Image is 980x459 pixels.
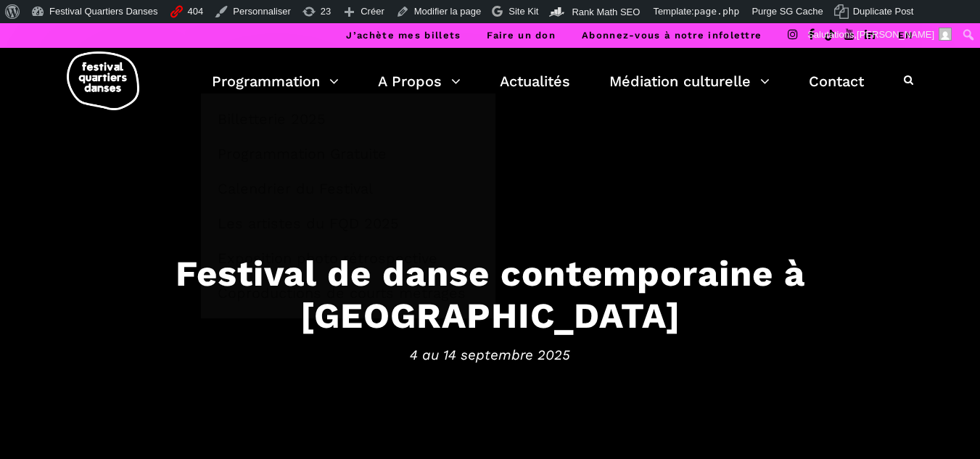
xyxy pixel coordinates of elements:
[487,30,556,41] a: Faire un don
[572,7,640,17] span: Rank Math SEO
[378,69,461,94] a: A Propos
[212,69,339,94] a: Programmation
[582,30,762,41] a: Abonnez-vous à notre infolettre
[500,69,570,94] a: Actualités
[41,344,940,366] span: 4 au 14 septembre 2025
[209,137,487,170] a: Programmation Gratuite
[857,29,934,40] span: [PERSON_NAME]
[508,6,538,17] span: Site Kit
[809,69,864,94] a: Contact
[694,6,740,17] span: page.php
[609,69,770,94] a: Médiation culturelle
[209,241,487,275] a: Exposition photo rétrospective
[346,30,461,41] a: J’achète mes billets
[802,23,958,46] a: Salutations,
[41,252,940,337] h3: Festival de danse contemporaine à [GEOGRAPHIC_DATA]
[209,102,487,136] a: Billetterie 2025
[209,207,487,240] a: Les artistes du FQD 2025
[209,172,487,205] a: Calendrier du Festival
[67,51,139,110] img: logo-fqd-med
